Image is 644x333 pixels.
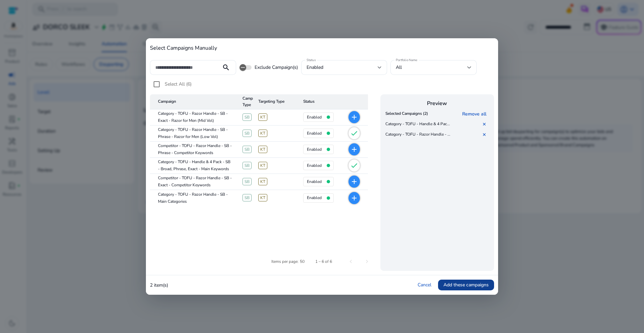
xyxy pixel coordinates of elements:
span: All [396,64,402,70]
mat-header-cell: Campaign Type [237,94,253,109]
span: Add these campaigns [443,281,489,288]
span: KT [258,194,267,201]
mat-header-cell: Status [298,94,340,109]
h4: enabled [307,195,322,200]
div: 1 – 6 of 6 [315,258,332,265]
span: SB [243,162,252,169]
span: Select All (6) [165,81,192,87]
span: KT [258,113,267,121]
td: Category - TOFU - Handle & 4 Pack - SB - Broad, Phrase, Exact - Main Keywords [384,119,453,130]
mat-icon: check [350,129,358,137]
p: 2 item(s) [150,282,168,289]
span: SB [243,130,252,137]
mat-label: Status [307,58,316,62]
mat-label: Portfolio Name [396,58,418,62]
h4: enabled [307,163,322,168]
mat-cell: Category - TOFU - Razor Handle - SB - Phrase - Razor for Men (Low Vol) [150,126,237,142]
button: Add these campaigns [438,280,494,290]
td: Category - TOFU - Razor Handle - SB - Phrase - Razor for Men (Low Vol) [384,130,453,140]
mat-cell: Competitor - TOFU - Razor Handle - SB - Phrase - Competitor Keywords [150,142,237,158]
span: SB [243,178,252,185]
mat-icon: add [350,113,358,121]
mat-icon: check [350,161,358,170]
a: ✕ [482,132,489,138]
h4: enabled [307,179,322,184]
mat-cell: Category - TOFU - Razor Handle - SB - Main Categories [150,190,237,206]
mat-cell: Category - TOFU - Razor Handle - SB - Exact - Razor for Men (Mid Vol) [150,109,237,126]
mat-header-cell: Targeting Type [253,94,298,109]
th: Selected Campaigns (2) [384,109,430,119]
mat-icon: search [218,63,234,72]
mat-icon: add [350,145,358,153]
span: KT [258,130,267,137]
span: KT [258,178,267,185]
div: 50 [300,258,305,265]
mat-icon: add [350,194,358,202]
h4: enabled [307,147,322,152]
span: SB [243,113,252,121]
span: SB [243,146,252,153]
h4: Select Campaigns Manually [150,45,494,51]
div: Items per page: [271,258,299,265]
mat-cell: Category - TOFU - Handle & 4 Pack - SB - Broad, Phrase, Exact - Main Keywords [150,158,237,174]
span: SB [243,194,252,201]
mat-cell: Competitor - TOFU - Razor Handle - SB - Exact - Competitor Keywords [150,174,237,190]
a: ✕ [482,121,489,128]
span: KT [258,146,267,153]
span: KT [258,162,267,169]
span: Exclude Campaign(s) [255,64,298,71]
h4: enabled [307,131,322,136]
mat-header-cell: Campaign [150,94,237,109]
a: Remove all [462,111,489,117]
h4: Preview [384,100,491,107]
h4: enabled [307,115,322,120]
span: enabled [307,64,323,70]
a: Cancel [418,282,431,288]
mat-icon: add [350,178,358,186]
